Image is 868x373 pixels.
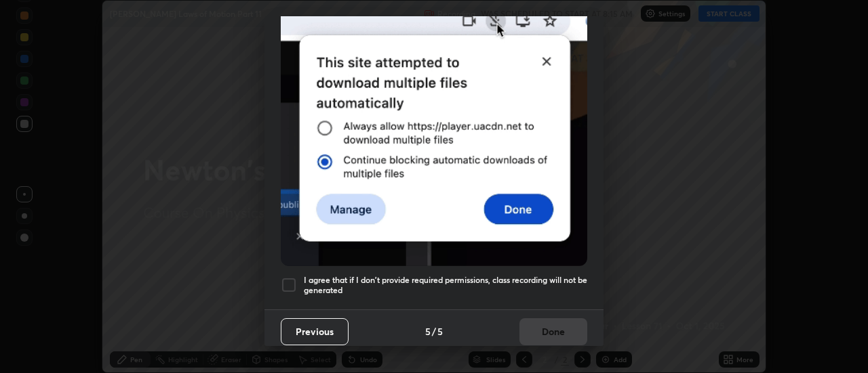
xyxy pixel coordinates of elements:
[425,324,431,338] h4: 5
[437,324,443,338] h4: 5
[432,324,436,338] h4: /
[304,275,587,296] h5: I agree that if I don't provide required permissions, class recording will not be generated
[281,318,349,345] button: Previous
